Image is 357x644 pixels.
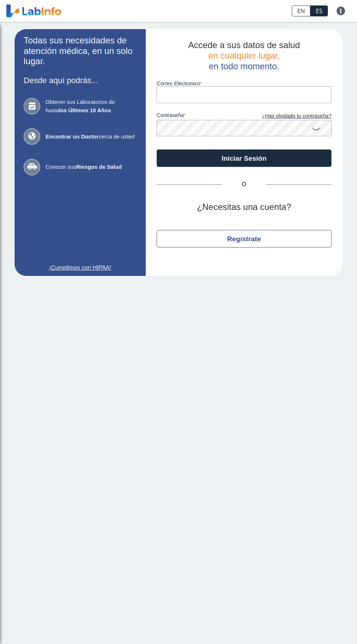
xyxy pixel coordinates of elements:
span: Obtener sus Laboratorios de hasta [46,98,137,114]
label: contraseña [157,112,244,120]
b: Riesgos de Salud [76,164,122,170]
button: Regístrate [157,230,331,247]
b: los Últimos 10 Años [59,107,111,113]
label: Correo Electronico [157,81,331,86]
a: ¡Cumplimos con HIPAA! [24,264,137,272]
span: en todo momento. [209,61,279,71]
b: Encontrar un Doctor [46,133,99,140]
a: ES [310,5,328,16]
h3: Desde aquí podrás... [24,76,137,85]
span: Conocer sus [46,163,137,171]
span: en cualquier lugar, [208,51,280,61]
button: Iniciar Sesión [157,149,331,167]
iframe: Help widget launcher [292,616,349,636]
span: cerca de usted [46,133,137,141]
a: EN [292,5,310,16]
span: Accede a sus datos de salud [188,40,300,50]
h2: Todas sus necesidades de atención médica, en un solo lugar. [24,35,137,67]
span: O [222,180,266,189]
a: ¿Has olvidado tu contraseña? [244,112,331,120]
h2: ¿Necesitas una cuenta? [157,202,331,212]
